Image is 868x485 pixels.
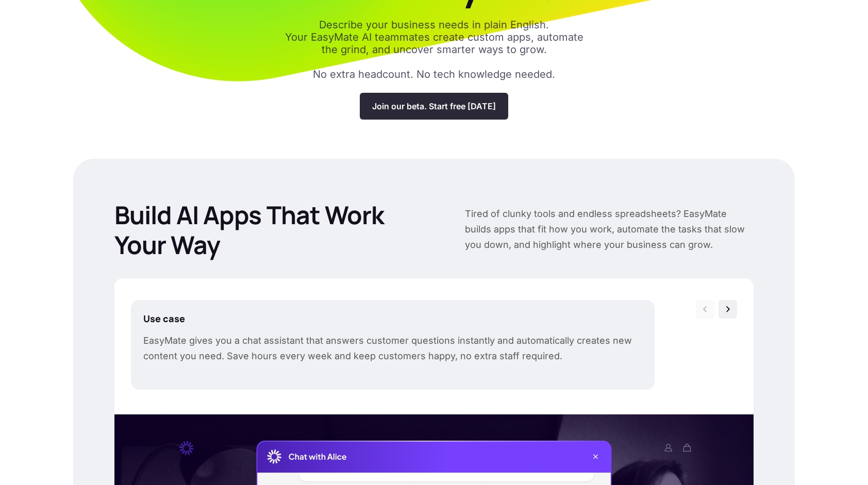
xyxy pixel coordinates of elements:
[313,68,555,80] p: No extra headcount. No tech knowledge needed.
[143,333,642,364] p: EasyMate gives you a chat assistant that answers customer questions instantly and automatically c...
[360,93,508,120] a: Join our beta. Start free [DATE]
[465,206,754,253] p: Tired of clunky tools and endless spreadsheets? EasyMate builds apps that fit how you work, autom...
[114,200,432,260] p: Build AI Apps That Work Your Way
[143,312,642,325] p: Use case
[279,19,589,56] p: Describe your business needs in plain English. Your EasyMate AI teammates create custom apps, aut...
[372,101,496,111] p: Join our beta. Start free [DATE]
